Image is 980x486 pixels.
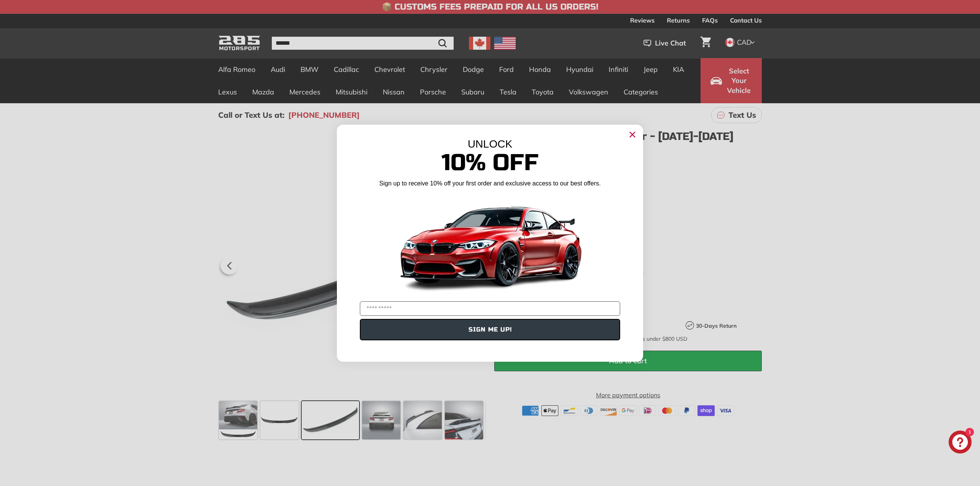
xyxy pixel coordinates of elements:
[379,180,601,187] span: Sign up to receive 10% off your first order and exclusive access to our best offers.
[441,149,539,177] span: 10% Off
[946,431,974,455] inbox-online-store-chat: Shopify online store chat
[360,301,620,316] input: YOUR EMAIL
[626,128,639,141] button: Close dialog
[394,191,586,298] img: Banner showing BMW 4 Series Body kit
[468,138,513,150] span: UNLOCK
[360,319,620,340] button: SIGN ME UP!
